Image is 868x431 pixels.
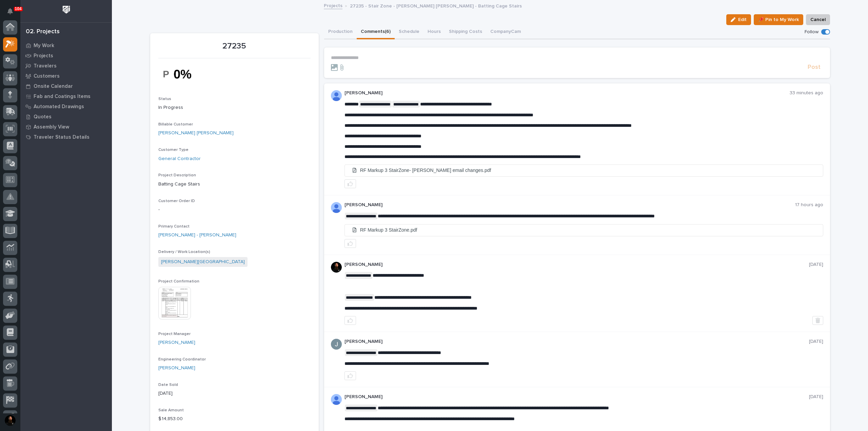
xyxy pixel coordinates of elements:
button: like this post [344,371,356,380]
button: Notifications [3,4,17,18]
p: Traveler Status Details [34,134,90,140]
img: Workspace Logo [60,3,73,16]
span: Engineering Coordinator [158,357,206,361]
img: AOh14GhUnP333BqRmXh-vZ-TpYZQaFVsuOFmGre8SRZf2A=s96-c [331,202,342,213]
p: Quotes [34,114,52,120]
p: Onsite Calendar [34,83,73,90]
p: My Work [34,43,54,49]
span: Customer Order ID [158,199,195,203]
button: Cancel [806,14,830,25]
a: [PERSON_NAME] [PERSON_NAME] [158,130,234,137]
span: Billable Customer [158,122,193,126]
span: Customer Type [158,148,189,152]
a: Projects [324,1,342,9]
button: Comments (6) [357,25,395,39]
button: Schedule [395,25,423,39]
p: [PERSON_NAME] [344,90,790,96]
a: Traveler Status Details [20,132,112,142]
button: Post [805,63,823,71]
a: Onsite Calendar [20,81,112,91]
a: [PERSON_NAME] [158,339,195,346]
span: Primary Contact [158,224,190,229]
p: In Progress [158,104,311,111]
span: Cancel [810,16,826,24]
button: like this post [344,316,356,325]
button: users-avatar [3,413,17,428]
p: [PERSON_NAME] [344,339,809,345]
p: - [158,206,311,213]
p: Assembly View [34,124,69,130]
p: 104 [15,6,22,11]
p: Projects [34,53,53,59]
a: RF Markup 3 StairZone- [PERSON_NAME] email changes.pdf [345,165,823,176]
a: Automated Drawings [20,101,112,112]
span: Project Description [158,173,196,177]
p: [DATE] [158,390,311,397]
p: [PERSON_NAME] [344,262,809,268]
span: Edit [738,17,747,23]
p: Automated Drawings [34,104,84,110]
p: 33 minutes ago [790,90,823,96]
p: [DATE] [809,262,823,268]
p: Fab and Coatings Items [34,94,91,100]
p: 27235 - Stair Zone - [PERSON_NAME] [PERSON_NAME] - Batting Cage Stairs [350,2,522,9]
p: Follow [805,29,818,35]
a: Projects [20,51,112,61]
a: Fab and Coatings Items [20,91,112,101]
span: Sale Amount [158,408,184,412]
a: General Contractor [158,155,201,162]
p: $ 14,853.00 [158,415,311,423]
div: Notifications104 [8,8,17,19]
span: Status [158,97,171,101]
img: zmKUmRVDQjmBLfnAs97p [331,262,342,273]
img: ACg8ocIJHU6JEmo4GV-3KL6HuSvSpWhSGqG5DdxF6tKpN6m2=s96-c [331,339,342,350]
button: 📌 Pin to My Work [754,14,803,25]
p: 17 hours ago [795,202,823,208]
button: Shipping Costs [445,25,486,39]
a: My Work [20,40,112,51]
span: Delivery / Work Location(s) [158,250,210,254]
button: Hours [423,25,445,39]
span: Post [808,63,821,71]
button: Edit [726,14,751,25]
button: like this post [344,179,356,188]
p: Travelers [34,63,57,69]
li: RF Markup 3 StairZone- [PERSON_NAME] email changes.pdf [345,165,823,176]
span: Project Confirmation [158,279,199,283]
a: [PERSON_NAME] [158,365,195,372]
a: RF Markup 3 StairZone.pdf [345,224,823,236]
button: like this post [344,239,356,248]
a: [PERSON_NAME][GEOGRAPHIC_DATA] [161,258,245,266]
button: CompanyCam [486,25,525,39]
a: Travelers [20,61,112,71]
p: 27235 [158,41,311,51]
img: AOh14GhUnP333BqRmXh-vZ-TpYZQaFVsuOFmGre8SRZf2A=s96-c [331,394,342,405]
p: Customers [34,73,60,79]
div: 02. Projects [26,28,60,36]
a: [PERSON_NAME] - [PERSON_NAME] [158,232,236,239]
img: IKf3JurMnyaGxbiRSr6bjZRT8g-3qmYQfi5G7W8ve1o [158,62,209,86]
p: [DATE] [809,394,823,400]
a: Customers [20,71,112,81]
p: Batting Cage Stairs [158,181,311,188]
button: Delete post [812,316,823,325]
a: Quotes [20,112,112,122]
a: Assembly View [20,122,112,132]
p: [PERSON_NAME] [344,394,809,400]
img: AOh14GhUnP333BqRmXh-vZ-TpYZQaFVsuOFmGre8SRZf2A=s96-c [331,90,342,101]
span: Date Sold [158,383,178,387]
p: [DATE] [809,339,823,345]
span: 📌 Pin to My Work [758,16,799,24]
p: [PERSON_NAME] [344,202,795,208]
button: Production [324,25,357,39]
span: Project Manager [158,332,191,336]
